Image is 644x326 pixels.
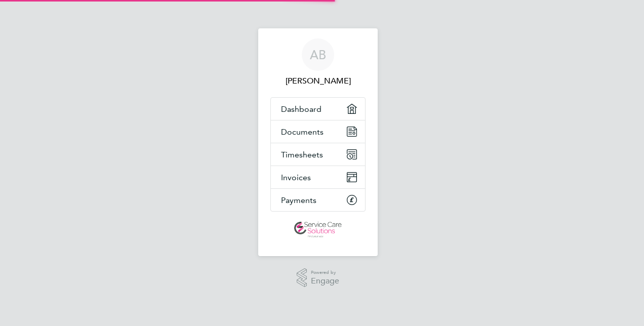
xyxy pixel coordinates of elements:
a: Payments [271,189,365,211]
img: servicecare-logo-retina.png [294,222,342,238]
span: Engage [311,277,339,286]
span: Timesheets [281,150,323,159]
span: Documents [281,127,324,137]
a: Go to home page [270,222,366,238]
span: Invoices [281,173,311,182]
a: Invoices [271,166,365,188]
a: Dashboard [271,98,365,120]
nav: Main navigation [258,28,378,256]
a: AB[PERSON_NAME] [270,38,366,87]
span: AB [310,48,326,61]
a: Timesheets [271,143,365,166]
a: Documents [271,120,365,143]
span: Payments [281,195,316,205]
span: Powered by [311,268,339,277]
span: Anthony Butterfield [270,75,366,87]
span: Dashboard [281,104,321,114]
a: Powered byEngage [297,268,340,288]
